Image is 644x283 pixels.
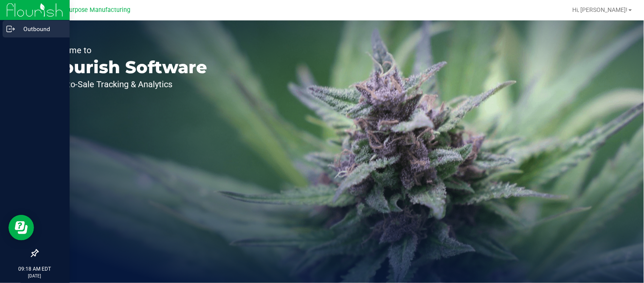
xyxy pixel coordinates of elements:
[6,25,15,33] inline-svg: Outbound
[46,59,207,76] p: Flourish Software
[43,6,130,14] span: Greater Purpose Manufacturing
[8,215,34,240] iframe: Resource center
[46,46,207,54] p: Welcome to
[46,80,207,89] p: Seed-to-Sale Tracking & Analytics
[15,24,66,34] p: Outbound
[573,6,628,13] span: Hi, [PERSON_NAME]!
[4,273,66,279] p: [DATE]
[4,265,66,273] p: 09:18 AM EDT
